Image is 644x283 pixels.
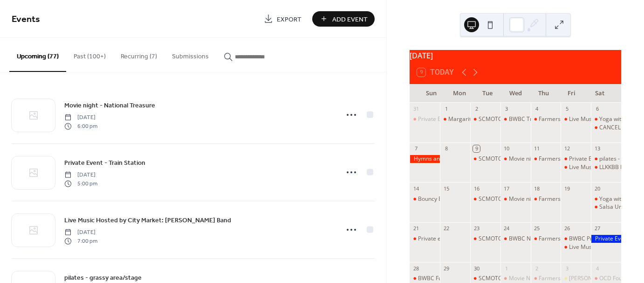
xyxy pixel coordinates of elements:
div: 7 [412,145,419,152]
span: pilates - grassy area/stage [64,273,142,283]
div: SCMOTO Bike Night w/ BridgeWay Brewing [470,115,500,123]
div: 11 [534,145,541,152]
span: Export [277,14,301,24]
div: [DATE] [410,50,621,61]
div: Hymns and Hops 7-9pm - plaza/train station [410,155,440,163]
div: Movie night - Luca [500,195,531,203]
div: 27 [594,225,601,232]
div: 17 [503,185,510,192]
div: Movie Night - big screen [500,275,531,283]
div: SCMOTO Bike Night w/ BridgeWay Brewing [479,275,590,283]
div: 2 [534,265,541,272]
div: Thu [529,84,557,103]
div: Farmers Market - Train Station, Via Corso, BridgeWay Blvd [531,275,561,283]
span: Events [12,10,40,28]
div: 15 [443,185,450,192]
div: 1 [503,265,510,272]
div: 30 [473,265,480,272]
button: Add Event [312,11,375,27]
span: [DATE] [64,228,97,237]
div: 3 [563,265,570,272]
div: Mauldin Movie Nights / City of Mauldin [561,275,591,283]
span: [DATE] [64,113,97,122]
div: Private event - train station [418,235,488,243]
div: Wed [501,84,529,103]
div: SCMOTO Bike Night w/ BridgeWay Brewing [470,235,500,243]
div: 21 [412,225,419,232]
div: 22 [443,225,450,232]
div: 4 [534,106,541,113]
div: 3 [503,106,510,113]
div: SCMOTO Bike Night w/ BridgeWay Brewing [470,275,500,283]
div: 31 [412,106,419,113]
div: Sun [417,84,445,103]
div: BWBC Private Event - Train Station [561,235,591,243]
a: Live Music Hosted by City Market: [PERSON_NAME] Band [64,215,231,226]
div: Fri [557,84,585,103]
div: Live Music Hosted by City Market: Angela Easterling Duo [561,115,591,123]
div: SCMOTO Bike Night w/ BridgeWay Brewing [479,155,590,163]
div: 1 [443,106,450,113]
div: Yoga with Emily [591,115,621,123]
span: Live Music Hosted by City Market: [PERSON_NAME] Band [64,216,231,226]
div: SCMOTO Bike Night w/ BridgeWay Brewing [479,115,590,123]
div: Movie night - National Treasure [500,155,531,163]
div: 6 [594,106,601,113]
button: Upcoming (77) [9,38,66,72]
div: Farmers Market - Train Station, Via Corso, BridgeWay Blvd [531,235,561,243]
a: Private Event - Train Station [64,157,145,168]
div: Movie night - National Treasure [509,155,591,163]
div: BWBC Fundraiser - Train Station, TV, stage [418,275,528,283]
div: Bouncy Event co - train station [418,195,496,203]
div: SCMOTO Bike Night w/ BridgeWay Brewing [470,195,500,203]
a: Movie night - National Treasure [64,100,155,111]
div: Private Event - Train Station [569,155,641,163]
a: pilates - grassy area/stage [64,272,142,283]
div: BWBC Train Station - Let's Gogh to BridgeWay Paint and Pour [500,115,531,123]
div: SCMOTO Bike Night w/ BridgeWay Brewing [470,155,500,163]
div: 13 [594,145,601,152]
span: Movie night - National Treasure [64,101,155,111]
span: 7:00 pm [64,237,97,245]
div: SCMOTO Bike Night w/ BridgeWay Brewing [479,195,590,203]
div: Private event - train station [410,235,440,243]
div: BWBC Next Stop Comedy - Train Station [500,235,531,243]
div: Tue [473,84,501,103]
div: 4 [594,265,601,272]
div: Salsa Under the Stars Hosted by City Market [591,203,621,211]
div: Bouncy Event co - train station [410,195,440,203]
div: Live Music Hosted by City Market: David Locke Band [561,163,591,171]
div: 8 [443,145,450,152]
div: pilates - grassy area/stage [591,155,621,163]
div: 12 [563,145,570,152]
div: 9 [473,145,480,152]
div: Live Music: Taylor Corum on big stage (farmers market performance make up date) [561,243,591,251]
div: 5 [563,106,570,113]
span: 5:00 pm [64,179,97,188]
div: 26 [563,225,570,232]
button: Recurring (7) [113,38,164,71]
div: OCD Foundation - South Carolina Walk [591,275,621,283]
div: 29 [443,265,450,272]
div: 28 [412,265,419,272]
div: CANCELLED Train Station - RMHC Fundraiser with LLKKBB [591,124,621,132]
span: [DATE] [64,171,97,179]
div: Movie Night - big screen [509,275,572,283]
div: 25 [534,225,541,232]
span: Private Event - Train Station [64,158,145,168]
div: Private Event: Wedding [410,115,440,123]
div: 19 [563,185,570,192]
div: 20 [594,185,601,192]
div: Margaritaville party in plaza/stage by city market [440,115,470,123]
div: Private Event - Train Station [561,155,591,163]
a: Export [257,11,308,27]
span: 6:00 pm [64,122,97,130]
div: Farmers Market - Train Station, Via Corso, BridgeWay Blvd [531,115,561,123]
button: Past (100+) [66,38,113,71]
div: Movie night - [PERSON_NAME] [509,195,588,203]
div: Private Event: Wedding [418,115,478,123]
div: 16 [473,185,480,192]
div: Margaritaville party in plaza/stage by city market [448,115,575,123]
div: Farmers Market - Train Station, Via Corso, BridgeWay Blvd [531,155,561,163]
